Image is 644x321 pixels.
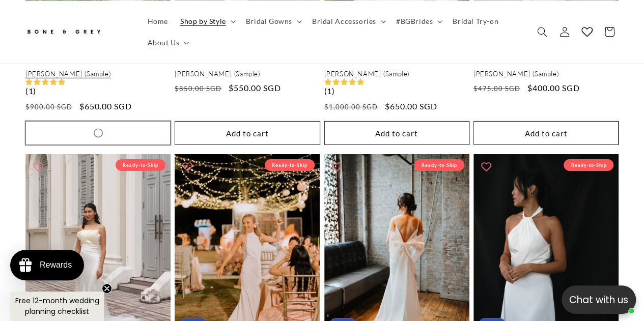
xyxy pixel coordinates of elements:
a: Home [142,10,174,32]
button: Open chatbox [562,285,636,314]
summary: Bridal Accessories [306,10,390,32]
summary: #BGBrides [390,10,446,32]
a: [PERSON_NAME] (Sample) [473,70,619,78]
button: Close teaser [102,283,112,294]
a: [PERSON_NAME] (Sample) [175,70,320,78]
span: Home [148,16,168,25]
button: Add to cart [473,121,619,145]
p: Chat with us [562,293,636,307]
a: Bridal Try-on [446,10,505,32]
summary: About Us [142,32,193,53]
img: Bone and Grey Bridal [25,23,102,40]
a: [PERSON_NAME] (Sample) [324,70,469,78]
div: Rewards [40,260,72,270]
button: Choose options [25,121,171,145]
button: Add to cart [175,121,320,145]
summary: Bridal Gowns [240,10,306,32]
span: #BGBrides [396,16,433,25]
summary: Shop by Style [174,10,240,32]
summary: Search [531,20,553,43]
span: Bridal Try-on [453,16,498,25]
button: Add to wishlist [327,157,347,177]
button: Add to wishlist [476,157,496,177]
a: [PERSON_NAME] (Sample) [25,70,171,78]
button: Add to wishlist [177,157,198,177]
span: About Us [148,38,180,47]
span: Bridal Accessories [312,16,376,25]
a: Bone and Grey Bridal [22,19,131,44]
button: Add to cart [324,121,469,145]
button: Add to wishlist [28,157,48,177]
span: Free 12-month wedding planning checklist [15,296,99,316]
div: Free 12-month wedding planning checklistClose teaser [10,291,104,321]
span: Bridal Gowns [246,16,292,25]
span: Shop by Style [180,16,226,25]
